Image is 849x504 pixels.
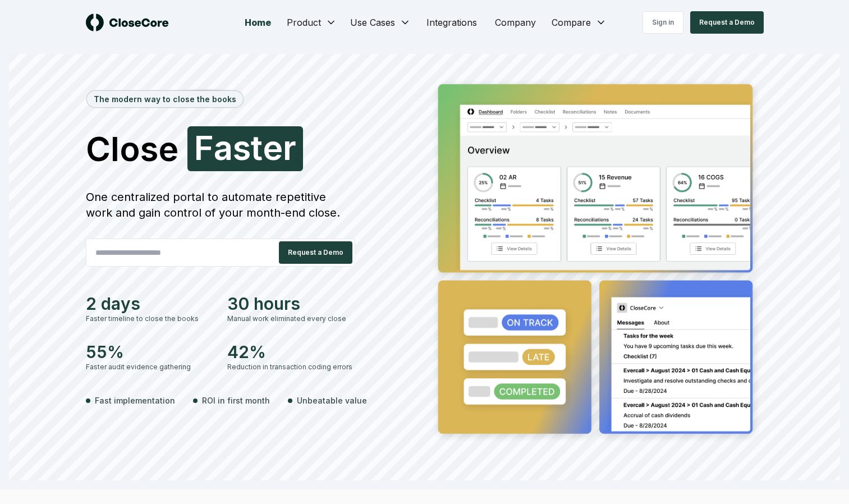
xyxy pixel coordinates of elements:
[486,11,545,34] a: Company
[214,131,233,164] span: a
[227,362,355,372] div: Reduction in transaction coding errors
[429,76,764,446] img: Jumbotron
[87,91,243,107] div: The modern way to close the books
[280,11,343,34] button: Product
[86,132,178,166] span: Close
[690,11,764,34] button: Request a Demo
[86,342,214,362] div: 55%
[194,131,214,164] span: F
[86,189,355,221] div: One centralized portal to automate repetitive work and gain control of your month-end close.
[417,11,486,34] a: Integrations
[343,11,417,34] button: Use Cases
[297,395,367,406] span: Unbeatable value
[279,241,352,264] button: Request a Demo
[251,131,263,164] span: t
[227,294,355,314] div: 30 hours
[233,131,251,164] span: s
[86,362,214,372] div: Faster audit evidence gathering
[86,294,214,314] div: 2 days
[86,314,214,324] div: Faster timeline to close the books
[202,395,270,406] span: ROI in first month
[350,16,395,29] span: Use Cases
[287,16,321,29] span: Product
[283,131,296,164] span: r
[236,11,280,34] a: Home
[227,342,355,362] div: 42%
[86,13,169,31] img: logo
[545,11,613,34] button: Compare
[227,314,355,324] div: Manual work eliminated every close
[95,395,175,406] span: Fast implementation
[643,11,683,34] a: Sign in
[263,131,283,164] span: e
[552,16,591,29] span: Compare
